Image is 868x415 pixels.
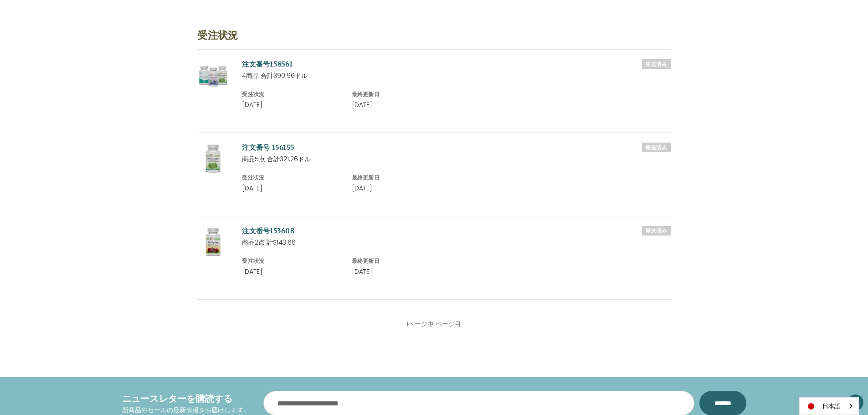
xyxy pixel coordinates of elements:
[406,319,462,329] li: 1ページ中1ページ目
[242,184,262,193] span: [DATE]
[242,154,670,164] p: 商品5点 合計321.26ドル
[642,59,671,69] h6: 発送済み
[642,226,671,236] h6: 発送済み
[122,405,250,415] p: 新商品やセールの最新情報をお届けします。
[352,174,452,182] h6: 最終更新日
[799,397,859,415] div: Language
[242,100,262,109] span: [DATE]
[242,238,670,247] p: 商品2点 計$143.66
[242,143,294,152] a: 注文番号 156155
[352,257,452,265] h6: 最終更新日
[197,28,670,50] h3: 受注状況
[352,100,372,109] span: [DATE]
[242,60,293,68] a: 注文番号158561
[242,257,342,265] h6: 受注状況
[242,174,342,182] h6: 受注状況
[642,143,671,152] h6: 発送済み
[242,267,262,276] span: [DATE]
[352,184,372,193] span: [DATE]
[242,226,294,235] a: 注文番号153608
[799,397,859,415] aside: Language selected: 日本語
[122,392,250,405] h4: ニュースレターを購読する
[352,90,452,98] h6: 最終更新日
[352,267,372,276] span: [DATE]
[242,90,342,98] h6: 受注状況
[242,71,670,81] p: 4商品 合計390.96ドル
[800,398,858,415] a: 日本語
